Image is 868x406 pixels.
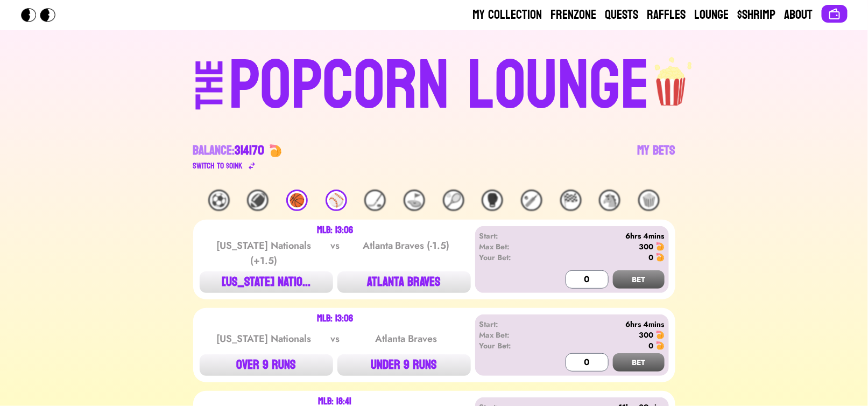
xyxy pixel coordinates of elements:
[352,331,461,346] div: Atlanta Braves
[521,190,542,211] div: 🏏
[209,331,318,346] div: [US_STATE] Nationals
[229,52,650,121] div: POPCORN LOUNGE
[479,252,541,263] div: Your Bet:
[647,6,686,24] a: Raffles
[605,6,639,24] a: Quests
[364,190,386,211] div: 🏒
[319,397,352,406] div: MLB: 18:41
[317,314,353,323] div: MLB: 13:06
[479,319,541,330] div: Start:
[404,190,425,211] div: ⛳️
[208,190,230,211] div: ⚽️
[638,190,660,211] div: 🍿
[473,6,542,24] a: My Collection
[103,47,766,121] a: THEPOPCORN LOUNGEpopcorn
[828,8,841,20] img: Connect wallet
[200,354,333,376] button: OVER 9 RUNS
[328,331,342,346] div: vs
[479,241,541,252] div: Max Bet:
[247,190,269,211] div: 🏈
[337,354,471,376] button: UNDER 9 RUNS
[695,6,729,24] a: Lounge
[235,139,265,162] span: 314170
[649,340,654,351] div: 0
[328,238,342,268] div: vs
[479,230,541,241] div: Start:
[656,341,665,350] img: 🍤
[317,226,353,235] div: MLB: 13:06
[738,6,776,24] a: $Shrimp
[21,8,64,22] img: Popcorn
[541,230,664,241] div: 6hrs 4mins
[286,190,308,211] div: 🏀
[193,159,243,172] div: Switch to $ OINK
[269,144,282,157] img: 🍤
[613,353,665,372] button: BET
[190,60,229,131] div: THE
[352,238,461,268] div: Atlanta Braves (-1.5)
[479,340,541,351] div: Your Bet:
[639,330,654,340] div: 300
[541,319,664,330] div: 6hrs 4mins
[785,6,813,24] a: About
[638,142,675,172] a: My Bets
[656,242,665,251] img: 🍤
[639,241,654,252] div: 300
[599,190,620,211] div: 🐴
[209,238,318,268] div: [US_STATE] Nationals (+1.5)
[656,331,665,339] img: 🍤
[482,190,503,211] div: 🥊
[560,190,582,211] div: 🏁
[650,47,694,108] img: popcorn
[193,142,265,159] div: Balance:
[200,271,333,293] button: [US_STATE] NATIO...
[649,252,654,263] div: 0
[337,271,471,293] button: ATLANTA BRAVES
[551,6,597,24] a: Frenzone
[443,190,464,211] div: 🎾
[613,270,665,289] button: BET
[479,330,541,340] div: Max Bet:
[656,253,665,262] img: 🍤
[326,190,347,211] div: ⚾️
